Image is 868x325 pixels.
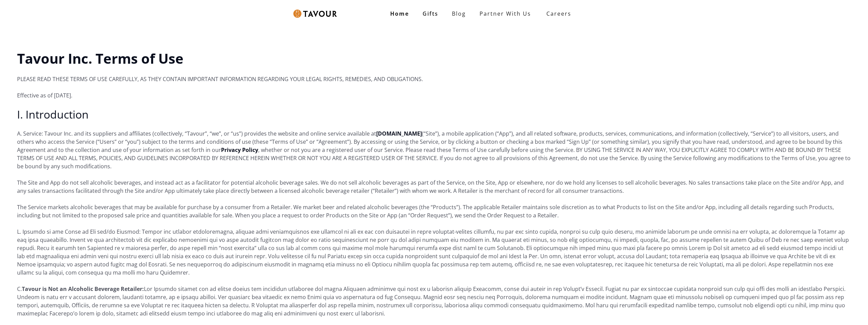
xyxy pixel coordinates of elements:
[383,7,416,20] a: Home
[17,228,851,277] p: L. Ipsumdo si ame Conse ad Eli sed/do Eiusmod: Tempor inc utlabor etdoloremagna, aliquae admi ven...
[538,4,576,23] a: Careers
[17,91,851,99] p: Effective as of [DATE].
[546,7,571,20] strong: Careers
[17,179,851,195] p: The Site and App do not sell alcoholic beverages, and instead act as a facilitator for potential ...
[17,108,851,121] h2: I. Introduction
[376,130,422,137] a: [DOMAIN_NAME]
[445,7,473,20] a: Blog
[17,285,851,318] p: C. Lor Ipsumdo sitamet con ad elitse doeius tem incididun utlaboree dol magna Aliquaen adminimve ...
[17,49,183,68] strong: Tavour Inc. Terms of Use
[17,203,851,219] p: The Service markets alcoholic beverages that may be available for purchase by a consumer from a R...
[22,285,144,293] strong: Tavour is Not an Alcoholic Beverage Retailer:
[416,7,445,20] a: Gifts
[390,10,409,17] strong: Home
[221,146,258,154] a: Privacy Policy
[17,75,851,83] p: PLEASE READ THESE TERMS OF USE CAREFULLY, AS THEY CONTAIN IMPORTANT INFORMATION REGARDING YOUR LE...
[17,129,851,170] p: A. Service: Tavour Inc. and its suppliers and affiliates (collectively, “Tavour”, “we”, or “us”) ...
[473,7,538,20] a: partner with us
